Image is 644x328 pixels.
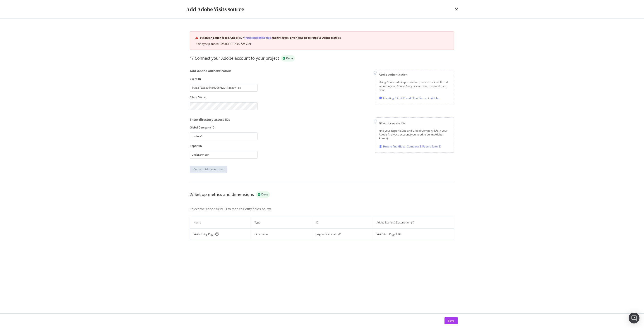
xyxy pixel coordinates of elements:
[190,126,258,129] label: Global Company ID
[286,57,293,60] span: Done
[377,221,450,225] div: Adobe Name & Description
[190,166,227,173] button: Connect Adobe Account
[256,191,270,198] div: success label
[190,95,258,99] label: Client Secret
[261,193,268,196] span: Done
[190,144,258,148] label: Report ID
[244,35,271,40] a: troubleshooting tips
[186,5,244,13] div: Add Adobe Visits source
[251,228,312,240] td: dimension
[379,80,450,92] div: Using Adobe admin permissions, create a client ID and secret in your Adobe Analytics account, the...
[629,313,639,323] div: Open Intercom Messenger
[190,207,454,211] div: Select the Adobe field ID to map to Botify fields below.
[338,233,341,235] div: pen
[190,117,258,122] div: Enter directory access IDs
[377,232,401,236] div: Visit Start Page URL
[195,42,449,46] div: Next sync planned: [DATE] 11:14:09 AM CDT
[194,232,214,236] div: Visits Entry Page
[190,217,251,228] th: Name
[190,192,254,197] div: 2/ Set up metrics and dimensions
[379,129,450,140] div: Find your Report Suite and Global Company IDs in your Adobe Analytics account (you need to be an ...
[316,232,336,236] div: pageurlvisitstart
[190,31,454,50] div: danger banner
[455,5,458,13] div: times
[281,55,295,62] div: success label
[251,217,312,228] th: Type
[379,96,439,100] a: Creating Client ID and Client Secret in Adobe
[190,77,258,81] label: Client ID
[215,233,219,236] i: circle-question
[312,217,373,228] th: ID
[379,121,450,125] div: Directory access IDs
[193,167,223,171] div: Connect Adobe Account
[200,35,449,40] div: Synchronization failed. Check our and try again. Error: Unable to retrieve Adobe metrics
[379,144,441,149] a: How to find Global Company & Report Suite ID
[448,319,454,323] div: Save
[190,69,258,73] div: Add Adobe authentication
[411,221,414,224] i: circle-question
[445,317,458,324] button: Save
[379,73,450,76] div: Adobe authentication
[190,55,279,61] div: 1/ Connect your Adobe account to your project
